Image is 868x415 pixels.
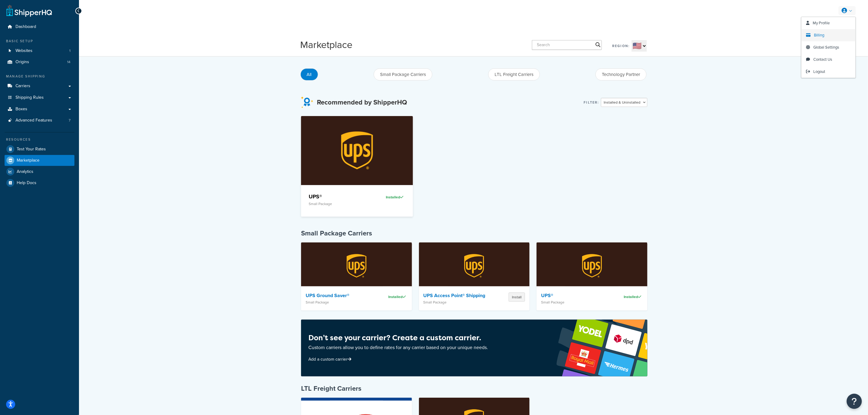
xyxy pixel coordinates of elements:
[5,115,74,126] li: Advanced Features
[488,68,540,81] button: LTL Freight Carriers
[15,60,29,65] span: Origins
[306,293,369,299] h4: UPS Ground Saver®
[17,147,46,152] span: Test Your Rates
[301,229,647,238] h4: Small Package Carriers
[314,116,400,185] img: UPS®
[5,115,74,126] a: Advanced Features7
[17,180,36,186] span: Help Docs
[847,394,862,409] button: Open Resource Center
[424,293,486,299] h4: UPS Access Point® Shipping
[424,300,486,304] p: Small Package
[15,48,33,53] span: Websites
[5,39,74,44] div: Basic Setup
[301,384,647,393] h4: LTL Freight Carriers
[419,242,530,310] a: UPS Access Point® ShippingUPS Access Point® ShippingSmall PackageInstall
[5,177,74,188] a: Help Docs
[565,245,619,287] img: UPS®
[509,293,525,302] button: Install
[300,68,318,81] button: All
[15,95,44,100] span: Shipping Rules
[5,57,74,68] a: Origins14
[5,144,74,155] a: Test Your Rates
[67,60,70,65] span: 14
[330,245,383,287] img: UPS Ground Saver®
[15,24,36,29] span: Dashboard
[309,193,366,200] h4: UPS®
[5,21,74,33] a: Dashboard
[612,42,630,50] label: Region:
[5,137,74,142] div: Resources
[373,293,407,301] div: Installed
[5,74,74,79] div: Manage Shipping
[801,17,856,29] a: My Profile
[17,169,33,174] span: Analytics
[537,242,647,310] a: UPS®UPS®Small PackageInstalled
[532,40,602,50] input: Search
[308,343,488,352] p: Custom carriers allow you to define rates for any carrier based on your unique needs.
[813,57,832,62] span: Contact Us
[5,45,74,57] a: Websites1
[813,44,839,50] span: Global Settings
[15,107,27,112] span: Boxes
[17,158,39,163] span: Marketplace
[584,98,599,107] label: Filter:
[5,155,74,166] a: Marketplace
[308,356,353,362] a: Add a custom carrier
[448,245,501,287] img: UPS Access Point® Shipping
[371,193,405,201] div: Installed
[801,41,856,53] a: Global Settings
[301,116,413,217] a: UPS®UPS®Small PackageInstalled
[541,293,604,299] h4: UPS®
[15,118,52,123] span: Advanced Features
[308,332,488,343] h4: Don’t see your carrier? Create a custom carrier.
[5,81,74,92] a: Carriers
[813,20,830,26] span: My Profile
[595,68,647,81] button: Technology Partner
[306,300,369,304] p: Small Package
[69,118,70,123] span: 7
[801,66,856,78] a: Logout
[69,48,70,53] span: 1
[300,38,353,52] h1: Marketplace
[609,293,643,301] div: Installed
[801,53,856,66] a: Contact Us
[5,166,74,177] a: Analytics
[5,92,74,103] a: Shipping Rules
[301,242,412,310] a: UPS Ground Saver®UPS Ground Saver®Small PackageInstalled
[5,104,74,115] a: Boxes
[5,57,74,68] li: Origins
[374,68,432,81] button: Small Package Carriers
[317,99,407,106] h3: Recommended by ShipperHQ
[309,202,366,206] p: Small Package
[814,32,824,38] span: Billing
[15,84,30,89] span: Carriers
[813,69,825,74] span: Logout
[801,29,856,41] a: Billing
[541,300,604,304] p: Small Package
[5,45,74,57] li: Websites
